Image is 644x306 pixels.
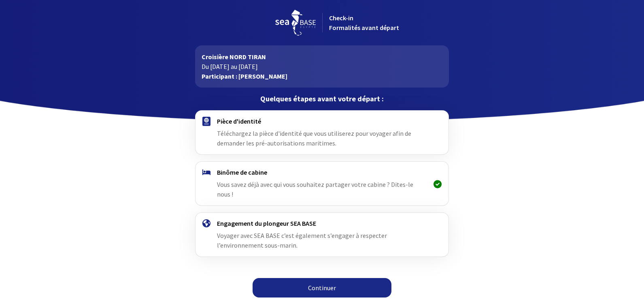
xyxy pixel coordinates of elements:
img: logo_seabase.svg [275,10,316,36]
p: Du [DATE] au [DATE] [202,62,442,71]
span: Téléchargez la pièce d'identité que vous utiliserez pour voyager afin de demander les pré-autoris... [217,129,411,147]
p: Quelques étapes avant votre départ : [195,94,449,104]
img: binome.svg [202,169,210,175]
span: Vous savez déjà avec qui vous souhaitez partager votre cabine ? Dites-le nous ! [217,180,413,198]
img: engagement.svg [202,219,210,227]
p: Croisière NORD TIRAN [202,52,442,62]
a: Continuer [253,278,391,297]
img: passport.svg [202,117,210,126]
h4: Binôme de cabine [217,168,427,176]
p: Participant : [PERSON_NAME] [202,71,442,81]
span: Check-in Formalités avant départ [329,14,399,32]
span: Voyager avec SEA BASE c’est également s’engager à respecter l’environnement sous-marin. [217,231,387,249]
h4: Engagement du plongeur SEA BASE [217,219,427,227]
h4: Pièce d'identité [217,117,427,125]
